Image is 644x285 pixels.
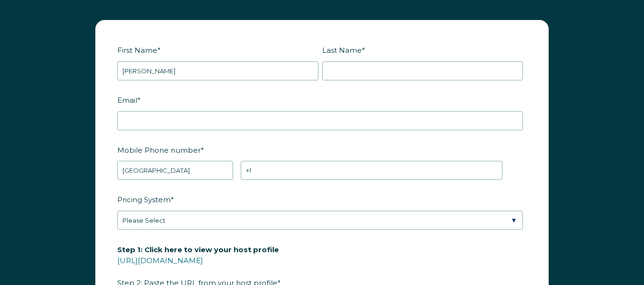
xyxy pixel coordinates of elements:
span: Step 1: Click here to view your host profile [117,242,279,257]
span: Last Name [322,43,362,58]
span: Email [117,93,137,108]
span: First Name [117,43,157,58]
a: [URL][DOMAIN_NAME] [117,256,203,265]
span: Pricing System [117,192,171,207]
span: Mobile Phone number [117,143,201,157]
